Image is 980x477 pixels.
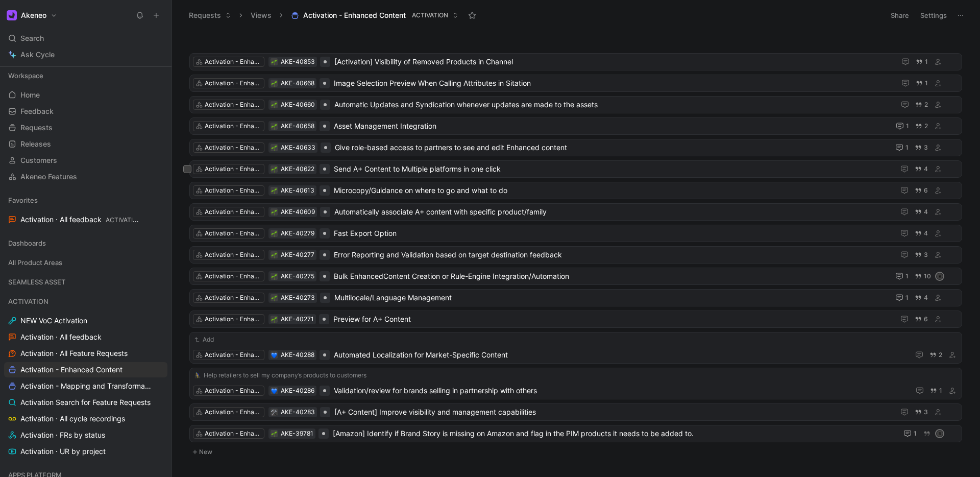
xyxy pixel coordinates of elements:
button: 🌱 [271,187,278,194]
button: 2 [913,99,930,110]
span: 3 [924,145,928,151]
img: 🌱 [271,81,277,87]
span: Favorites [8,195,38,205]
span: 4 [924,295,928,301]
a: Releases [4,136,167,152]
button: 3 [913,407,930,418]
img: 🌱 [271,231,277,237]
button: 1 [914,78,930,89]
img: 🌱 [271,295,277,301]
button: Requests [184,8,236,23]
span: 6 [924,316,928,322]
span: Automated Localization for Market-Specific Content [334,349,909,361]
div: Activation - Enhanced content [205,207,262,217]
div: Favorites [4,193,167,208]
div: R [936,273,943,280]
div: Activation - Enhanced content [205,407,262,417]
button: Views [246,8,276,23]
span: Search [20,32,44,44]
img: 🌱 [271,317,277,323]
span: 2 [924,102,928,108]
span: Ask Cycle [20,49,55,61]
button: 🌱 [271,251,278,258]
div: Workspace [4,68,167,83]
button: 4 [913,163,930,175]
button: 3 [913,249,930,260]
button: 1 [893,270,911,282]
button: 🌱 [271,273,278,280]
a: Activation - Enhanced content🛠️AKE-40283[A+ Content] Improve visibility and management capabilities3 [189,403,962,421]
div: 🛠️ [271,409,278,416]
span: [Activation] Visibility of Removed Products in Channel [334,56,895,68]
a: Activation - Enhanced content🌱AKE-40277Error Reporting and Validation based on target destination... [189,246,962,264]
button: 1 [901,427,919,440]
button: 🌱 [271,316,278,323]
div: AKE-40609 [281,207,315,217]
div: Activation - Enhanced content [205,142,262,153]
div: 🌱 [271,144,278,151]
span: 1 [905,145,909,151]
button: Settings [916,8,951,22]
a: Activation - Enhanced content🌱AKE-40275Bulk EnhancedContent Creation or Rule-Engine Integration/A... [189,268,962,285]
span: Activation · All Feature Requests [20,348,128,359]
img: 🌱 [271,166,277,173]
div: Activation - Enhanced content [205,100,262,110]
button: 1 [893,292,911,304]
button: Share [886,8,914,22]
span: Home [20,90,40,100]
div: AKE-40658 [281,121,314,131]
div: Activation - Enhanced content [205,78,262,88]
div: AKE-40283 [281,407,315,417]
a: Activation · All feedback [4,329,167,345]
span: 3 [924,252,928,258]
div: AKE-40271 [281,314,314,324]
button: 💙 [271,387,278,394]
div: AKE-40622 [281,164,314,174]
a: Activation - Enhanced content🌱AKE-40622Send A+ Content to Multiple platforms in one click4 [189,160,962,178]
img: 💙 [271,352,277,359]
div: AKE-40286 [281,386,314,396]
span: Validation/review for brands selling in partnership with others [334,385,905,397]
span: SEAMLESS ASSET [8,277,65,287]
img: 💙 [271,388,277,394]
a: Activation · All feedbackACTIVATION [4,212,167,227]
div: Activation - Enhanced content [205,350,262,360]
a: Home [4,87,167,103]
div: SEAMLESS ASSET [4,274,167,293]
div: 🌱 [271,230,278,237]
span: Image Selection Preview When Calling Attributes in Sitation [334,77,891,89]
div: AKE-40279 [281,228,314,238]
button: 🌱 [271,294,278,301]
span: Bulk EnhancedContent Creation or Rule-Engine Integration/Automation [334,270,885,282]
div: ACTIVATIONNEW VoC ActivationActivation · All feedbackActivation · All Feature RequestsActivation ... [4,294,167,459]
img: 🌱 [271,188,277,194]
span: [Amazon] Identify if Brand Story is missing on Amazon and flag in the PIM products it needs to be... [333,427,897,440]
button: 🌱 [271,208,278,216]
div: AKE-40275 [281,271,314,281]
img: 🌱 [271,252,277,258]
div: 🌱 [271,123,278,130]
div: Activation - Enhanced content [205,250,262,260]
span: ACTIVATION [106,216,142,224]
img: 🌱 [271,59,277,65]
a: Activation - Enhanced content🌱AKE-40271Preview for A+ Content6 [189,311,962,328]
div: Activation - Enhanced content [205,271,262,281]
a: Feedback [4,104,167,119]
button: Activation - Enhanced ContentACTIVATION [286,8,463,23]
span: Releases [20,139,51,149]
span: 10 [924,273,931,279]
button: 🌱 [271,165,278,173]
span: Activation - Enhanced Content [20,365,122,375]
div: Activation - Enhanced content [205,185,262,196]
div: Dashboards [4,235,167,254]
button: 2 [913,121,930,132]
button: 4 [913,292,930,303]
span: All Product Areas [8,257,62,268]
span: ACTIVATION [8,296,48,306]
span: Help retailers to sell my company’s products to customers [204,370,366,380]
span: 2 [939,352,942,358]
img: 🌱 [271,124,277,130]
